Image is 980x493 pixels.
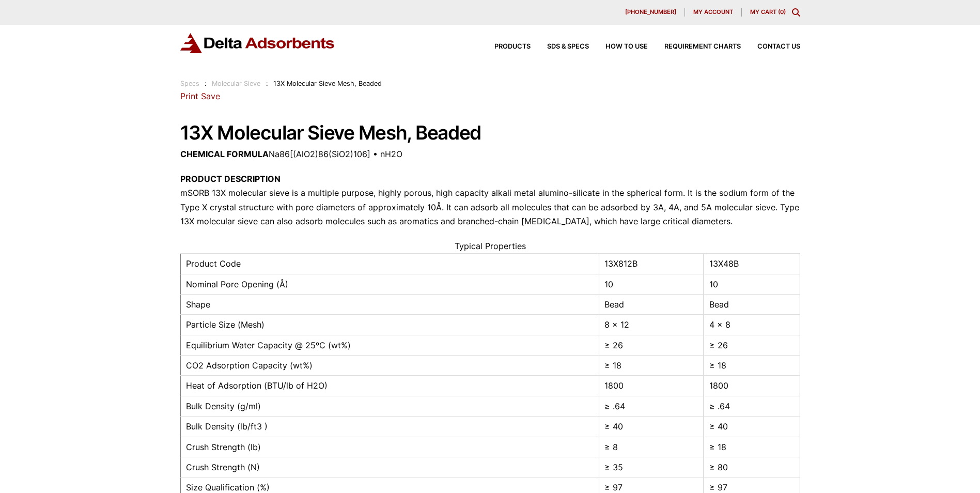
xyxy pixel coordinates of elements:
a: My Cart (0) [750,8,786,16]
td: 4 x 8 [704,315,800,335]
td: 8 x 12 [599,315,704,335]
img: Delta Adsorbents [180,33,335,53]
td: Product Code [180,254,599,274]
span: Requirement Charts [664,43,741,50]
td: Shape [180,294,599,314]
p: Na86[(AlO2)86(SiO2)106] • nH2O [180,147,800,161]
td: Particle Size (Mesh) [180,315,599,335]
a: Save [201,91,220,101]
span: How to Use [605,43,648,50]
td: ≥ 35 [599,457,704,477]
td: Bulk Density (lb/ft3 ) [180,417,599,437]
td: Crush Strength (lb) [180,437,599,457]
caption: Typical Properties [180,239,800,253]
span: SDS & SPECS [547,43,589,50]
h1: 13X Molecular Sieve Mesh, Beaded [180,122,800,144]
td: 13X812B [599,254,704,274]
a: Contact Us [741,43,800,50]
a: SDS & SPECS [531,43,589,50]
td: Heat of Adsorption (BTU/lb of H2O) [180,376,599,396]
td: Nominal Pore Opening (Å) [180,274,599,294]
td: ≥ 26 [704,335,800,355]
td: ≥ 40 [704,417,800,437]
td: ≥ 8 [599,437,704,457]
span: [PHONE_NUMBER] [625,9,676,15]
td: Bead [599,294,704,314]
a: Print [180,91,198,101]
a: Products [478,43,531,50]
a: How to Use [589,43,648,50]
span: Contact Us [757,43,800,50]
td: 10 [704,274,800,294]
td: 13X48B [704,254,800,274]
strong: CHEMICAL FORMULA [180,149,269,159]
td: ≥ 40 [599,417,704,437]
td: ≥ 18 [704,356,800,376]
td: ≥ 80 [704,457,800,477]
td: 1800 [599,376,704,396]
span: Products [494,43,531,50]
td: ≥ 18 [704,437,800,457]
span: 13X Molecular Sieve Mesh, Beaded [273,80,382,87]
td: ≥ 26 [599,335,704,355]
div: Toggle Modal Content [792,8,800,17]
td: ≥ 18 [599,356,704,376]
span: My account [693,9,733,15]
span: : [205,80,207,87]
td: Equilibrium Water Capacity @ 25ºC (wt%) [180,335,599,355]
a: Specs [180,80,199,87]
span: : [266,80,268,87]
span: 0 [780,8,784,16]
a: Requirement Charts [648,43,741,50]
td: CO2 Adsorption Capacity (wt%) [180,356,599,376]
strong: PRODUCT DESCRIPTION [180,174,281,184]
td: 1800 [704,376,800,396]
td: Bulk Density (g/ml) [180,396,599,416]
td: 10 [599,274,704,294]
a: [PHONE_NUMBER] [617,8,685,17]
a: My account [685,8,742,17]
a: Molecular Sieve [212,80,260,87]
p: mSORB 13X molecular sieve is a multiple purpose, highly porous, high capacity alkali metal alumin... [180,172,800,228]
td: ≥ .64 [704,396,800,416]
td: ≥ .64 [599,396,704,416]
td: Crush Strength (N) [180,457,599,477]
td: Bead [704,294,800,314]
